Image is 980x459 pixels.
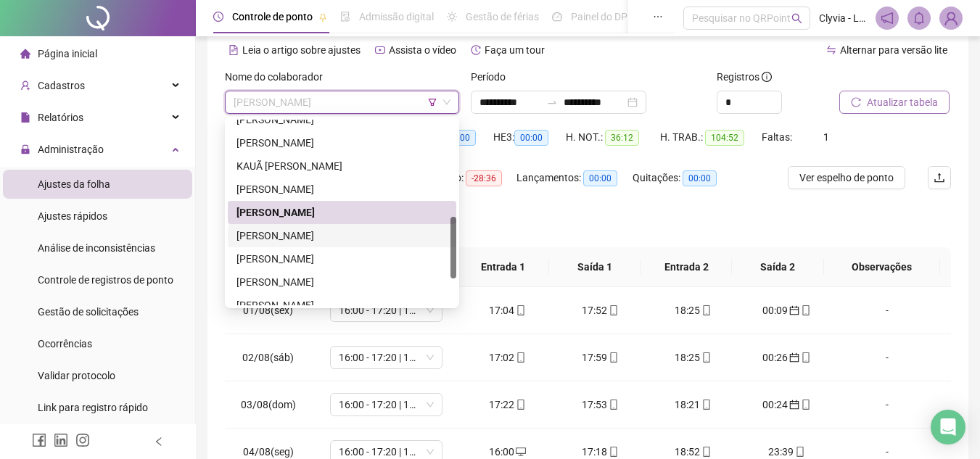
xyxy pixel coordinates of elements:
[940,7,962,29] img: 83774
[844,350,930,365] div: -
[38,402,148,413] span: Link para registro rápido
[705,130,744,146] span: 104:52
[844,302,930,318] div: -
[32,433,46,447] span: facebook
[819,10,867,26] span: Clyvia - LIPSFIHA
[38,306,139,318] span: Gestão de solicitações
[700,305,712,315] span: mobile
[788,166,905,189] button: Ver espelho de ponto
[552,12,562,22] span: dashboard
[228,294,456,317] div: MILENA DA SILVA PAIVA
[54,433,68,447] span: linkedin
[340,12,350,22] span: file-done
[20,112,30,123] span: file
[549,247,641,287] th: Saída 1
[228,131,456,154] div: JOSYANDERSON FERREIRA GUIMARÃES
[473,350,543,365] div: 17:02
[471,45,481,55] span: history
[836,259,928,275] span: Observações
[38,242,155,254] span: Análise de inconsistências
[799,352,811,363] span: mobile
[466,170,502,186] span: -28:36
[659,302,728,318] div: 18:25
[700,400,712,410] span: mobile
[514,400,526,410] span: mobile
[38,112,83,123] span: Relatórios
[607,400,619,410] span: mobile
[236,228,448,244] div: [PERSON_NAME]
[799,170,894,186] span: Ver espelho de ponto
[844,397,930,413] div: -
[228,247,456,270] div: MARIA FABRICIA DE SOUZA RODRIGUES
[881,12,894,25] span: notification
[607,352,619,363] span: mobile
[38,48,97,59] span: Página inicial
[839,91,950,114] button: Atualizar tabela
[38,274,173,286] span: Controle de registros de ponto
[653,12,663,22] span: ellipsis
[236,181,448,197] div: [PERSON_NAME]
[228,201,456,224] div: LUCIMAR ALVES DE SOUSA COÊLHO
[762,131,794,143] span: Faltas:
[236,204,448,220] div: [PERSON_NAME]
[516,170,633,186] div: Lançamentos:
[823,131,829,143] span: 1
[566,129,660,146] div: H. NOT.:
[700,352,712,363] span: mobile
[428,98,437,107] span: filter
[607,447,619,457] span: mobile
[514,447,526,457] span: desktop
[339,347,434,368] span: 16:00 - 17:20 | 17:50 - 23:30
[659,350,728,365] div: 18:25
[236,135,448,151] div: [PERSON_NAME]
[228,270,456,294] div: MATHEUS URIEL BEZERRA LEITE
[225,69,332,85] label: Nome do colaborador
[659,397,728,413] div: 18:21
[752,302,821,318] div: 00:09
[243,446,294,458] span: 04/08(seg)
[466,11,539,22] span: Gestão de férias
[840,44,947,56] span: Alternar para versão lite
[38,80,85,91] span: Cadastros
[228,108,456,131] div: JOSÉ DANIEL DE SOUZA SILVA
[732,247,823,287] th: Saída 2
[318,13,327,22] span: pushpin
[236,297,448,313] div: [PERSON_NAME]
[788,305,799,315] span: calendar
[359,11,434,22] span: Admissão digital
[867,94,938,110] span: Atualizar tabela
[38,144,104,155] span: Administração
[824,247,940,287] th: Observações
[458,247,549,287] th: Entrada 1
[154,437,164,447] span: left
[583,170,617,186] span: 00:00
[485,44,545,56] span: Faça um tour
[633,170,734,186] div: Quitações:
[339,394,434,415] span: 16:00 - 17:20 | 17:50 - 00:00
[442,98,451,107] span: down
[236,274,448,290] div: [PERSON_NAME]
[242,44,361,56] span: Leia o artigo sobre ajustes
[660,129,762,146] div: H. TRAB.:
[232,11,313,22] span: Controle de ponto
[788,400,799,410] span: calendar
[213,12,223,22] span: clock-circle
[762,72,772,82] span: info-circle
[752,350,821,365] div: 00:26
[38,210,107,222] span: Ajustes rápidos
[228,178,456,201] div: LUANA DE SOUSA LIMA
[794,447,805,457] span: mobile
[514,352,526,363] span: mobile
[471,69,515,85] label: Período
[20,49,30,59] span: home
[493,129,566,146] div: HE 3:
[571,11,627,22] span: Painel do DP
[913,12,926,25] span: bell
[566,397,635,413] div: 17:53
[447,12,457,22] span: sun
[546,96,558,108] span: to
[799,400,811,410] span: mobile
[473,302,543,318] div: 17:04
[607,305,619,315] span: mobile
[242,352,294,363] span: 02/08(sáb)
